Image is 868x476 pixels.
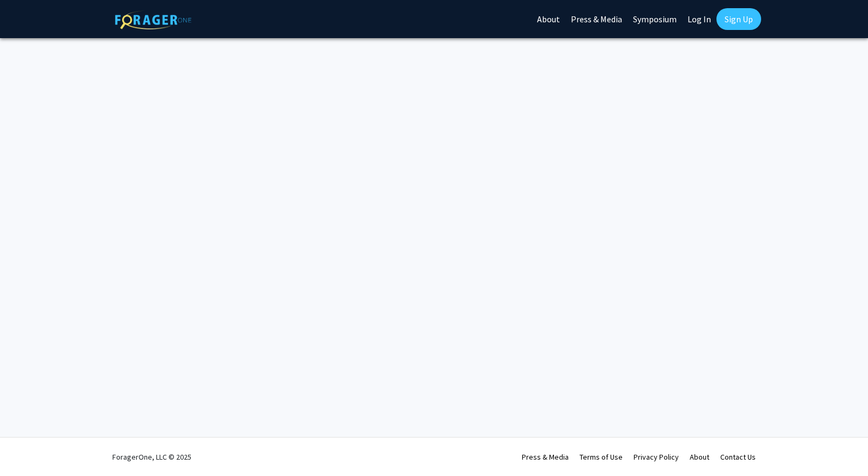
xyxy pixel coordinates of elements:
[634,452,679,462] a: Privacy Policy
[522,452,569,462] a: Press & Media
[716,8,761,30] a: Sign Up
[115,10,191,29] img: ForagerOne Logo
[580,452,623,462] a: Terms of Use
[112,438,191,476] div: ForagerOne, LLC © 2025
[690,452,709,462] a: About
[720,452,756,462] a: Contact Us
